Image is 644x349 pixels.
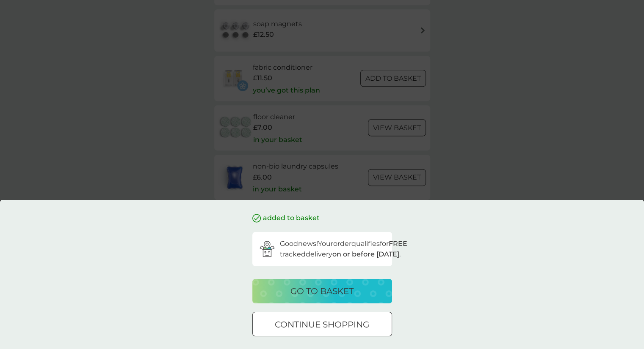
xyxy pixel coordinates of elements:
[252,279,392,303] button: go to basket
[275,318,369,331] p: continue shopping
[252,312,392,336] button: continue shopping
[389,240,407,248] strong: FREE
[280,238,407,260] p: Good news! Your order qualifies for tracked delivery .
[332,250,399,258] strong: on or before [DATE]
[263,213,320,224] p: added to basket
[290,284,354,298] p: go to basket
